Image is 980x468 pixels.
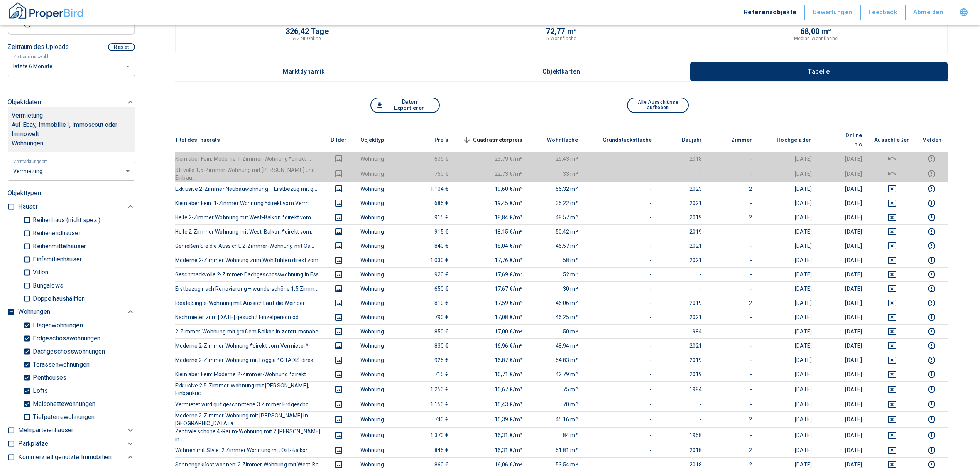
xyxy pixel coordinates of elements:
td: Wohnung [354,353,404,367]
button: deselect this listing [874,341,910,350]
button: report this listing [922,400,941,409]
p: Erdgeschosswohnungen [31,335,100,342]
span: Quadratmeterpreis [461,135,523,145]
td: [DATE] [758,182,818,196]
td: - [708,224,758,239]
button: images [329,355,348,365]
td: 23,79 €/m² [455,152,529,166]
th: Genießen Sie die Aussicht: 2-Zimmer-Wohnung mit Os... [175,239,323,253]
p: Median-Wohnfläche [794,35,838,42]
td: 810 € [404,296,455,310]
td: 19,60 €/m² [455,182,529,196]
td: 750 € [404,166,455,182]
th: Helle 2-Zimmer Wohnung mit West-Balkon *direkt vom... [175,210,323,224]
th: Exklusive 2,5-Zimmer-Wohnung mit [PERSON_NAME], Einbauküc... [175,381,323,397]
th: Stilvolle 1,5-Zimmer-Wohnung mit [PERSON_NAME] und Einbau... [175,166,323,182]
p: Kommerziell genutzte Immobilien [18,453,112,462]
button: images [329,446,348,455]
button: images [329,154,348,163]
p: ⌀-Wohnfläche [546,35,576,42]
th: Ideale Single-Wohnung mit Aussicht auf die Weinber... [175,296,323,310]
td: 18,15 €/m² [455,224,529,239]
button: deselect this listing [874,241,910,251]
span: Baujahr [669,135,702,145]
p: 326,42 Tage [286,27,329,35]
td: 42.79 m² [529,367,584,381]
button: report this listing [922,298,941,308]
button: images [329,370,348,379]
button: Abmelden [906,5,951,20]
button: report this listing [922,169,941,178]
p: Reihenhaus (nicht spez.) [31,217,100,223]
td: 48.94 m² [529,338,584,353]
td: 1.030 € [404,253,455,267]
button: images [329,184,348,194]
p: 72,77 m² [546,27,577,35]
td: - [708,196,758,210]
button: report this listing [922,256,941,265]
td: 2 [708,182,758,196]
td: - [708,353,758,367]
td: [DATE] [758,267,818,281]
span: Zimmer [719,135,752,145]
td: 850 € [404,324,455,338]
td: 50.42 m² [529,224,584,239]
button: report this listing [922,327,941,336]
td: - [584,152,658,166]
p: Häuser [18,202,38,211]
button: images [329,199,348,208]
td: 35.22 m² [529,196,584,210]
td: [DATE] [818,353,868,367]
td: - [584,281,658,296]
div: Parkplätze [18,437,135,451]
th: Helle 2-Zimmer Wohnung mit West-Balkon *direkt vom... [175,224,323,239]
button: report this listing [922,227,941,236]
td: [DATE] [758,152,818,166]
td: [DATE] [758,210,818,224]
td: 2019 [658,224,708,239]
button: ProperBird Logo and Home Button [8,1,85,24]
span: Wohnfläche [535,135,578,145]
button: report this listing [922,284,941,293]
td: - [584,196,658,210]
td: [DATE] [818,182,868,196]
th: Bilder [323,128,354,152]
td: - [658,166,708,182]
button: Daten Exportieren [370,98,440,113]
td: 17,76 €/m² [455,253,529,267]
button: report this listing [922,154,941,163]
td: 17,69 €/m² [455,267,529,281]
td: - [708,253,758,267]
button: report this listing [922,385,941,394]
td: - [708,152,758,166]
button: deselect this listing [874,355,910,365]
div: letzte 6 Monate [8,56,135,76]
td: 605 € [404,152,455,166]
td: - [584,267,658,281]
div: Mehrparteienhäuser [18,424,135,437]
p: Villen [31,269,48,276]
button: report this listing [922,355,941,365]
button: report this listing [922,184,941,194]
td: [DATE] [818,296,868,310]
td: Wohnung [354,310,404,324]
td: 925 € [404,353,455,367]
td: 46.06 m² [529,296,584,310]
th: Exklusive 2-Zimmer Neubauwohnung – Erstbezug mit g... [175,182,323,196]
td: 2021 [658,310,708,324]
td: 2 [708,296,758,310]
td: [DATE] [758,296,818,310]
td: 16,71 €/m² [455,367,529,381]
td: 46.57 m² [529,239,584,253]
div: Kommerziell genutzte Immobilien [18,451,135,464]
button: images [329,256,348,265]
th: Moderne 2-Zimmer Wohnung zum Wohlfühlen direkt vom... [175,253,323,267]
td: 33 m² [529,166,584,182]
td: 2019 [658,367,708,381]
td: 2021 [658,338,708,353]
td: - [708,281,758,296]
td: [DATE] [818,239,868,253]
td: 830 € [404,338,455,353]
button: deselect this listing [874,169,910,178]
td: [DATE] [758,381,818,397]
